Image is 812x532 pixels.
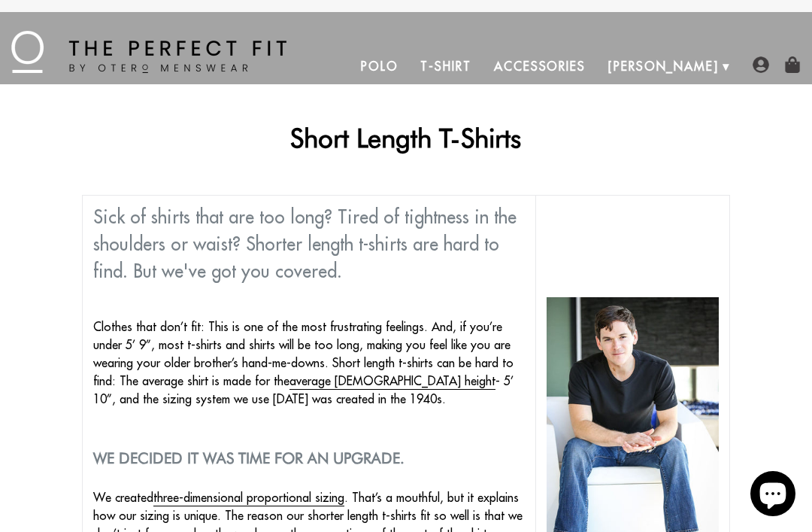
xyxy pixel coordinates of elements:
[11,31,286,73] img: The Perfect Fit - by Otero Menswear - Logo
[289,373,495,390] a: average [DEMOGRAPHIC_DATA] height
[93,449,524,467] h2: We decided it was time for an upgrade.
[409,48,482,84] a: T-Shirt
[82,122,730,154] h1: Short Length T-Shirts
[784,56,801,73] img: shopping-bag-icon.png
[753,56,769,73] img: user-account-icon.png
[746,471,800,520] inbox-online-store-chat: Shopify online store chat
[597,48,730,84] a: [PERSON_NAME]
[483,48,597,84] a: Accessories
[350,48,410,84] a: Polo
[93,205,517,282] span: Sick of shirts that are too long? Tired of tightness in the shoulders or waist? Shorter length t-...
[153,490,344,506] a: three-dimensional proportional sizing
[93,318,524,408] p: Clothes that don’t fit: This is one of the most frustrating feelings. And, if you’re under 5’ 9”,...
